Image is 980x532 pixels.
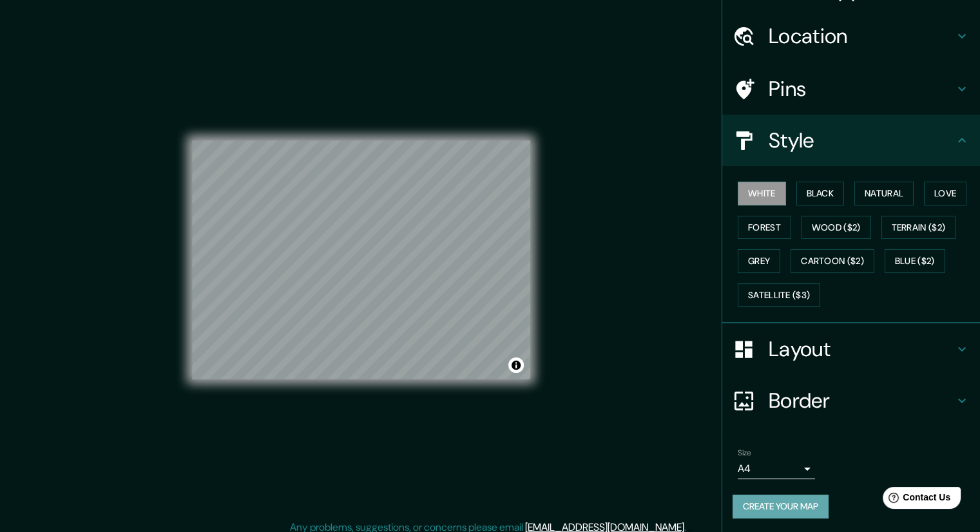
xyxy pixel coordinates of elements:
button: Grey [738,249,780,273]
h4: Layout [769,336,954,362]
h4: Location [769,23,954,49]
div: Border [722,375,980,426]
canvas: Map [192,140,530,379]
div: Style [722,115,980,166]
button: Blue ($2) [885,249,945,273]
button: Cartoon ($2) [791,249,874,273]
div: Location [722,10,980,62]
div: A4 [738,459,815,479]
button: White [738,182,786,205]
button: Terrain ($2) [881,216,956,240]
button: Wood ($2) [802,216,871,240]
button: Create your map [733,495,829,518]
button: Natural [854,182,914,205]
button: Satellite ($3) [738,283,820,307]
iframe: Help widget launcher [865,482,966,518]
button: Love [924,182,966,205]
h4: Border [769,388,954,413]
div: Layout [722,323,980,375]
button: Forest [738,216,791,240]
label: Size [738,448,751,459]
div: Pins [722,63,980,115]
h4: Pins [769,76,954,102]
button: Black [796,182,845,205]
button: Toggle attribution [508,357,524,373]
h4: Style [769,128,954,153]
